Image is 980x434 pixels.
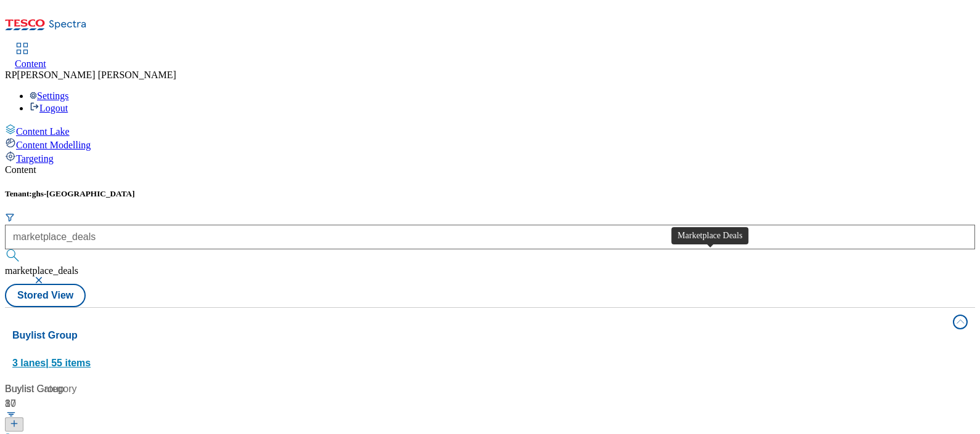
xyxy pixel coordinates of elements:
[15,58,46,69] span: Content
[5,284,86,307] button: Stored View
[5,151,975,164] a: Targeting
[12,358,91,368] span: 3 lanes | 55 items
[5,70,17,80] span: RP
[5,124,975,137] a: Content Lake
[32,189,135,198] span: ghs-[GEOGRAPHIC_DATA]
[16,140,91,150] span: Content Modelling
[17,70,176,80] span: [PERSON_NAME] [PERSON_NAME]
[5,265,78,276] span: marketplace_deals
[30,103,68,113] a: Logout
[5,225,975,249] input: Search
[5,308,975,377] button: Buylist Group3 lanes| 55 items
[5,164,975,175] div: Content
[15,44,46,70] a: Content
[30,90,69,101] a: Settings
[5,382,309,396] div: Buylist Group
[5,396,309,411] div: 30
[5,137,975,151] a: Content Modelling
[5,212,15,222] svg: Search Filters
[12,328,945,343] h4: Buylist Group
[16,126,70,137] span: Content Lake
[16,153,54,164] span: Targeting
[5,189,975,199] h5: Tenant:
